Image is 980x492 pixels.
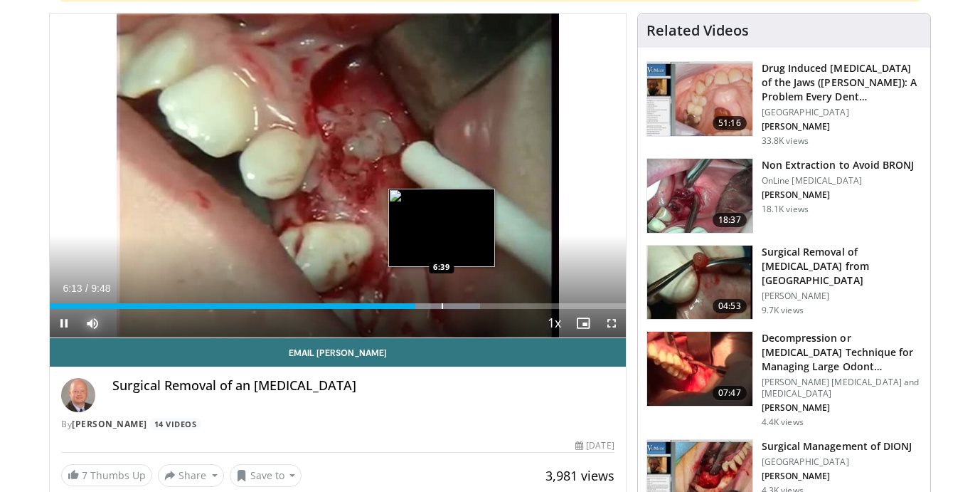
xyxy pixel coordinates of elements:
a: 18:37 Non Extraction to Avoid BRONJ OnLine [MEDICAL_DATA] [PERSON_NAME] 18.1K views [646,158,922,234]
span: 6:13 [63,283,82,294]
p: 4.4K views [762,417,804,428]
button: Playback Rate [540,309,569,337]
span: 7 [82,469,87,482]
div: By [61,418,614,431]
p: 9.7K views [762,305,804,316]
img: 5aaf9f6e-56c2-4995-97d5-f13386b30b32.150x105_q85_crop-smart_upscale.jpg [647,62,752,136]
img: Avatar [61,378,95,412]
div: [DATE] [575,439,614,452]
h3: Drug Induced [MEDICAL_DATA] of the Jaws ([PERSON_NAME]): A Problem Every Dent… [762,61,922,104]
span: 04:53 [713,299,747,313]
img: d93abb04-43be-42ba-9e81-e536ef9811c2.150x105_q85_crop-smart_upscale.jpg [647,159,752,233]
span: 07:47 [713,386,747,400]
div: Progress Bar [50,303,626,309]
span: 3,981 views [545,467,614,484]
h4: Related Videos [646,22,749,39]
p: [PERSON_NAME] [762,291,922,302]
button: Pause [50,309,78,337]
button: Fullscreen [597,309,626,337]
a: 7 Thumbs Up [61,464,152,486]
button: Share [158,464,224,487]
p: [PERSON_NAME] [MEDICAL_DATA] and [MEDICAL_DATA] [762,377,922,399]
p: [GEOGRAPHIC_DATA] [762,456,912,468]
p: [PERSON_NAME] [762,121,922,132]
a: [PERSON_NAME] [72,418,147,430]
p: 18.1K views [762,204,809,215]
a: 07:47 Decompression or [MEDICAL_DATA] Technique for Managing Large Odont… [PERSON_NAME] [MEDICAL_... [646,331,922,428]
h3: Surgical Management of DIONJ [762,439,912,454]
p: 33.8K views [762,135,809,147]
span: 18:37 [713,213,747,227]
p: [PERSON_NAME] [762,189,915,201]
h3: Non Extraction to Avoid BRONJ [762,158,915,172]
p: [PERSON_NAME] [762,402,922,414]
h3: Decompression or [MEDICAL_DATA] Technique for Managing Large Odont… [762,331,922,374]
img: e3d15a41-13de-461b-a0a4-0e295401ac48.150x105_q85_crop-smart_upscale.jpg [647,332,752,406]
video-js: Video Player [50,14,626,338]
p: [GEOGRAPHIC_DATA] [762,107,922,118]
span: / [85,283,88,294]
button: Mute [78,309,107,337]
h3: Surgical Removal of [MEDICAL_DATA] from [GEOGRAPHIC_DATA] [762,245,922,288]
a: 51:16 Drug Induced [MEDICAL_DATA] of the Jaws ([PERSON_NAME]): A Problem Every Dent… [GEOGRAPHIC_... [646,61,922,147]
p: OnLine [MEDICAL_DATA] [762,175,915,187]
span: 9:48 [91,283,110,294]
button: Enable picture-in-picture mode [569,309,597,337]
a: 14 Videos [149,418,201,430]
a: 04:53 Surgical Removal of [MEDICAL_DATA] from [GEOGRAPHIC_DATA] [PERSON_NAME] 9.7K views [646,245,922,320]
img: 21ef1dab-b335-4518-ade6-c0083bb9a05b.150x105_q85_crop-smart_upscale.jpg [647,246,752,320]
a: Email [PERSON_NAME] [50,338,626,367]
button: Save to [230,464,302,487]
span: 51:16 [713,116,747,130]
h4: Surgical Removal of an [MEDICAL_DATA] [112,378,614,394]
img: image.jpeg [388,189,495,267]
p: [PERSON_NAME] [762,471,912,482]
